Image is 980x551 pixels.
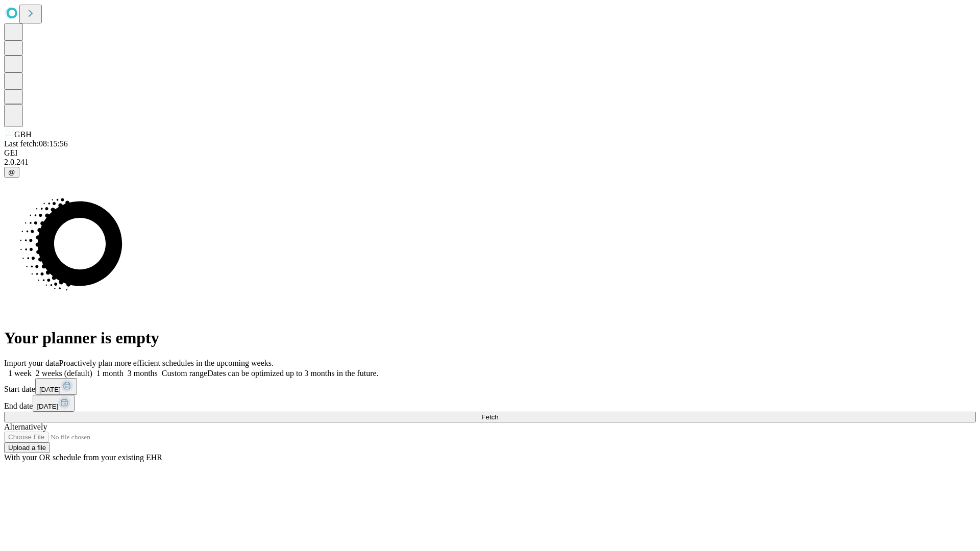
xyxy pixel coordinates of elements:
[4,158,976,167] div: 2.0.241
[37,403,58,410] span: [DATE]
[39,386,61,393] span: [DATE]
[4,422,47,431] span: Alternatively
[14,130,32,139] span: GBH
[4,329,976,347] h1: Your planner is empty
[207,369,378,378] span: Dates can be optimized up to 3 months in the future.
[36,369,92,378] span: 2 weeks (default)
[4,395,976,412] div: End date
[4,359,59,367] span: Import your data
[8,369,32,378] span: 1 week
[4,453,162,462] span: With your OR schedule from your existing EHR
[128,369,158,378] span: 3 months
[4,442,50,453] button: Upload a file
[481,413,498,421] span: Fetch
[4,378,976,395] div: Start date
[4,167,19,178] button: @
[59,359,274,367] span: Proactively plan more efficient schedules in the upcoming weeks.
[4,412,976,422] button: Fetch
[35,378,77,395] button: [DATE]
[4,148,976,158] div: GEI
[33,395,75,412] button: [DATE]
[96,369,124,378] span: 1 month
[4,139,68,148] span: Last fetch: 08:15:56
[8,168,15,176] span: @
[162,369,207,378] span: Custom range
